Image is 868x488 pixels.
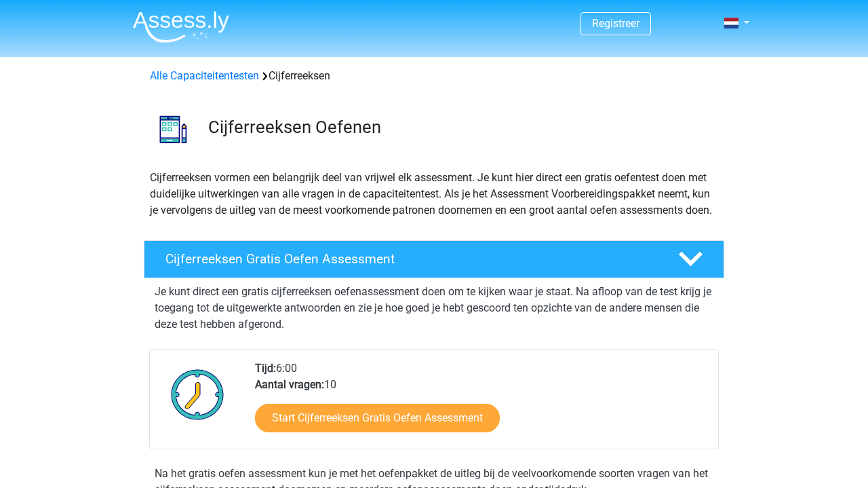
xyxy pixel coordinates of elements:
a: Registreer [592,17,639,30]
img: Assessly [133,11,229,43]
img: cijferreeksen [144,100,202,158]
a: Alle Capaciteitentesten [150,69,259,82]
div: Cijferreeksen [144,68,724,84]
a: Cijferreeksen Gratis Oefen Assessment [138,240,730,278]
h4: Cijferreeksen Gratis Oefen Assessment [165,251,656,267]
h3: Cijferreeksen Oefenen [208,117,713,138]
a: Start Cijferreeksen Gratis Oefen Assessment [255,404,500,432]
b: Tijd: [255,362,276,375]
img: Klok [163,360,232,428]
b: Aantal vragen: [255,378,324,391]
div: 6:00 10 [245,360,717,449]
p: Cijferreeksen vormen een belangrijk deel van vrijwel elk assessment. Je kunt hier direct een grat... [150,170,718,219]
p: Je kunt direct een gratis cijferreeksen oefenassessment doen om te kijken waar je staat. Na afloo... [155,284,713,333]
